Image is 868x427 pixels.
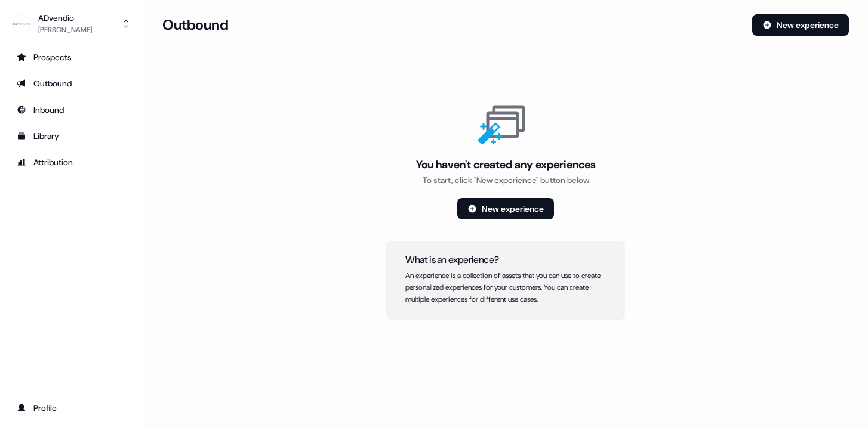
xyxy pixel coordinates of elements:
[10,398,133,417] a: Go to profile
[405,255,606,265] h5: What is an experience?
[38,12,92,24] div: ADvendio
[17,402,126,414] div: Profile
[17,130,126,142] div: Library
[17,156,126,168] div: Attribution
[423,174,589,186] div: To start, click "New experience" button below
[405,270,606,305] div: An experience is a collection of assets that you can use to create personalized experiences for y...
[10,74,133,93] a: Go to outbound experience
[17,104,126,116] div: Inbound
[416,157,596,172] div: You haven't created any experiences
[10,100,133,119] a: Go to Inbound
[10,153,133,172] a: Go to attribution
[10,126,133,146] a: Go to templates
[10,48,133,67] a: Go to prospects
[10,10,133,38] button: ADvendio[PERSON_NAME]
[752,14,849,36] button: New experience
[17,78,126,89] div: Outbound
[38,24,92,36] div: [PERSON_NAME]
[457,198,554,219] button: New experience
[17,51,126,63] div: Prospects
[162,16,228,34] h3: Outbound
